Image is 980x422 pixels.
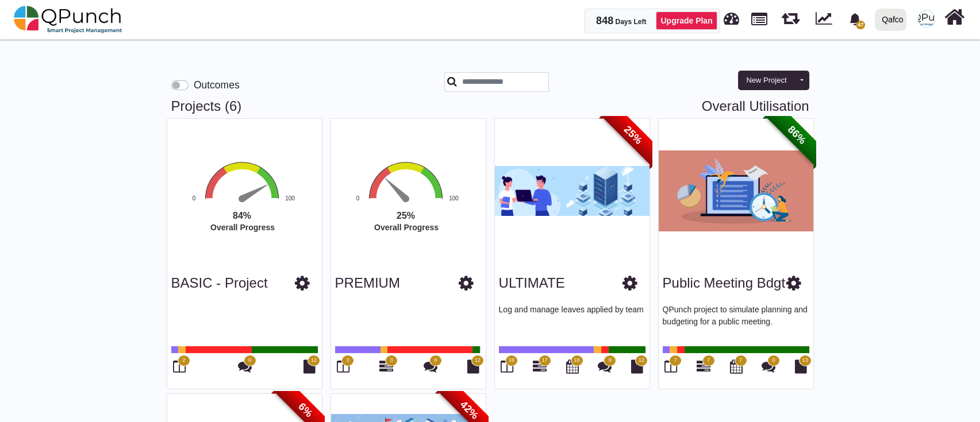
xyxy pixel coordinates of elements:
[382,176,408,201] path: 25 %. Speed.
[499,275,565,291] a: ULTIMATE
[849,13,861,25] svg: bell fill
[182,357,185,365] span: 2
[356,196,359,202] text: 0
[918,10,935,28] img: avatar
[663,275,785,292] h3: Public Meeting Bdgt
[509,357,514,365] span: 16
[795,359,807,373] i: Document Library
[210,223,275,232] text: Overall Progress
[164,160,343,267] svg: Interactive chart
[171,275,268,292] h3: BASIC - Project
[475,357,481,365] span: 12
[303,359,316,373] i: Document Library
[171,275,268,291] a: BASIC - Project
[697,364,710,373] a: 7
[663,275,785,291] a: Public Meeting Bdgt
[944,6,964,28] i: Home
[397,211,415,220] text: 25%
[171,98,809,115] h3: Projects (6)
[173,359,186,373] i: Board
[739,357,742,365] span: 7
[596,15,613,26] span: 848
[164,160,343,267] div: Overall Progress. Highcharts interactive chart.
[499,275,565,292] h3: ULTIMATE
[674,357,677,365] span: 7
[856,21,865,29] span: 47
[328,160,506,267] svg: Interactive chart
[918,10,935,28] span: QPunch Support
[467,359,479,373] i: Document Library
[374,223,439,232] text: Overall Progress
[773,357,775,365] span: 0
[424,359,437,373] i: Punch Discussions
[337,359,349,373] i: Board
[724,7,739,24] span: Dashboard
[738,71,794,90] button: New Project
[14,2,122,37] img: qpunch-sp.fa6292f.png
[601,103,664,167] span: 25%
[233,211,251,220] text: 84%
[802,357,808,365] span: 13
[335,275,400,291] a: PREMIUM
[501,359,513,373] i: Board
[248,357,251,365] span: 0
[664,359,677,373] i: Board
[845,9,865,29] div: Notification
[609,357,612,365] span: 0
[379,359,393,373] i: Gantt
[730,359,743,373] i: Calendar
[346,357,349,365] span: 3
[764,103,828,167] span: 86%
[707,357,710,365] span: 7
[434,357,437,365] span: 0
[285,196,295,202] text: 100
[533,364,547,373] a: 17
[870,1,911,38] a: Qafco
[566,359,579,373] i: Calendar
[615,18,646,26] span: Days Left
[335,275,400,292] h3: PREMIUM
[238,359,252,373] i: Punch Discussions
[762,359,775,373] i: Punch Discussions
[449,196,459,202] text: 100
[542,357,548,365] span: 17
[911,1,942,37] a: avatar
[379,364,393,373] a: 3
[782,6,800,25] span: Iteration
[328,160,506,267] div: Overall Progress. Highcharts interactive chart.
[639,357,644,365] span: 12
[598,359,612,373] i: Punch Discussions
[663,304,809,338] p: QPunch project to simulate planning and budgeting for a public meeting.
[390,357,393,365] span: 3
[499,304,645,338] p: Log and manage leaves applied by team
[192,196,195,202] text: 0
[574,357,579,365] span: 16
[751,7,767,25] span: Projects
[842,1,870,37] a: bell fill47
[311,357,317,365] span: 12
[809,1,842,38] div: Dynamic Report
[656,11,717,30] a: Upgrade Plan
[194,78,240,92] label: Outcomes
[882,10,903,30] div: Qafco
[240,182,269,202] path: 84 %. Speed.
[697,359,710,373] i: Gantt
[533,359,547,373] i: Gantt
[702,98,809,115] a: Overall Utilisation
[631,359,643,373] i: Document Library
